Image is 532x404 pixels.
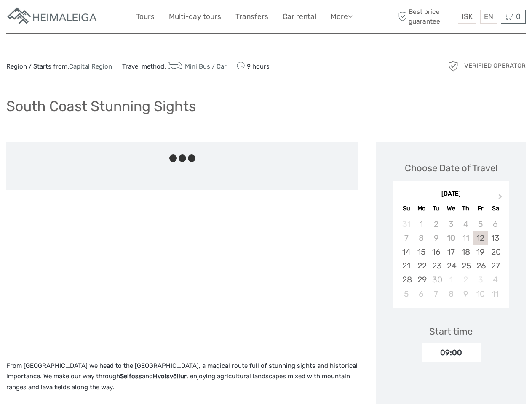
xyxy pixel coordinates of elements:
[458,273,473,287] div: Not available Thursday, October 2nd, 2025
[488,259,503,273] div: Choose Saturday, September 27th, 2025
[414,203,429,214] div: Mo
[429,203,444,214] div: Tu
[6,361,358,393] p: From [GEOGRAPHIC_DATA] we head to the [GEOGRAPHIC_DATA], a magical route full of stunning sights ...
[444,273,458,287] div: Not available Wednesday, October 1st, 2025
[166,63,227,70] a: Mini Bus / Car
[283,11,316,23] a: Car rental
[444,287,458,301] div: Choose Wednesday, October 8th, 2025
[399,273,414,287] div: Choose Sunday, September 28th, 2025
[120,372,142,380] strong: Selfoss
[444,245,458,259] div: Choose Wednesday, September 17th, 2025
[429,273,444,287] div: Not available Tuesday, September 30th, 2025
[169,11,221,23] a: Multi-day tours
[429,231,444,245] div: Not available Tuesday, September 9th, 2025
[473,273,488,287] div: Not available Friday, October 3rd, 2025
[488,231,503,245] div: Choose Saturday, September 13th, 2025
[399,287,414,301] div: Choose Sunday, October 5th, 2025
[473,217,488,231] div: Not available Friday, September 5th, 2025
[473,287,488,301] div: Choose Friday, October 10th, 2025
[6,62,112,71] span: Region / Starts from:
[473,203,488,214] div: Fr
[458,287,473,301] div: Choose Thursday, October 9th, 2025
[446,59,460,73] img: verified_operator_grey_128.png
[69,63,112,70] a: Capital Region
[399,217,414,231] div: Not available Sunday, August 31st, 2025
[488,203,503,214] div: Sa
[444,217,458,231] div: Not available Wednesday, September 3rd, 2025
[458,259,473,273] div: Choose Thursday, September 25th, 2025
[136,11,155,23] a: Tours
[393,190,509,199] div: [DATE]
[458,217,473,231] div: Not available Thursday, September 4th, 2025
[414,273,429,287] div: Choose Monday, September 29th, 2025
[122,60,227,72] span: Travel method:
[480,10,497,24] div: EN
[414,287,429,301] div: Choose Monday, October 6th, 2025
[237,60,270,72] span: 9 hours
[488,245,503,259] div: Choose Saturday, September 20th, 2025
[473,231,488,245] div: Choose Friday, September 12th, 2025
[495,192,508,205] button: Next Month
[444,259,458,273] div: Choose Wednesday, September 24th, 2025
[488,217,503,231] div: Not available Saturday, September 6th, 2025
[235,11,268,23] a: Transfers
[405,162,497,175] div: Choose Date of Travel
[396,217,506,301] div: month 2025-09
[6,6,99,27] img: Apartments in Reykjavik
[399,245,414,259] div: Choose Sunday, September 14th, 2025
[458,231,473,245] div: Not available Thursday, September 11th, 2025
[429,259,444,273] div: Choose Tuesday, September 23rd, 2025
[444,231,458,245] div: Not available Wednesday, September 10th, 2025
[488,287,503,301] div: Choose Saturday, October 11th, 2025
[414,245,429,259] div: Choose Monday, September 15th, 2025
[444,203,458,214] div: We
[414,217,429,231] div: Not available Monday, September 1st, 2025
[473,259,488,273] div: Choose Friday, September 26th, 2025
[488,273,503,287] div: Choose Saturday, October 4th, 2025
[464,61,526,70] span: Verified Operator
[458,245,473,259] div: Choose Thursday, September 18th, 2025
[429,245,444,259] div: Choose Tuesday, September 16th, 2025
[6,98,196,115] h1: South Coast Stunning Sights
[396,7,456,26] span: Best price guarantee
[458,203,473,214] div: Th
[429,217,444,231] div: Not available Tuesday, September 2nd, 2025
[414,259,429,273] div: Choose Monday, September 22nd, 2025
[429,325,473,338] div: Start time
[414,231,429,245] div: Not available Monday, September 8th, 2025
[331,11,353,23] a: More
[153,372,187,380] strong: Hvolsvöllur
[462,12,473,21] span: ISK
[399,231,414,245] div: Not available Sunday, September 7th, 2025
[515,12,522,21] span: 0
[429,287,444,301] div: Choose Tuesday, October 7th, 2025
[473,245,488,259] div: Choose Friday, September 19th, 2025
[399,203,414,214] div: Su
[422,343,481,362] div: 09:00
[399,259,414,273] div: Choose Sunday, September 21st, 2025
